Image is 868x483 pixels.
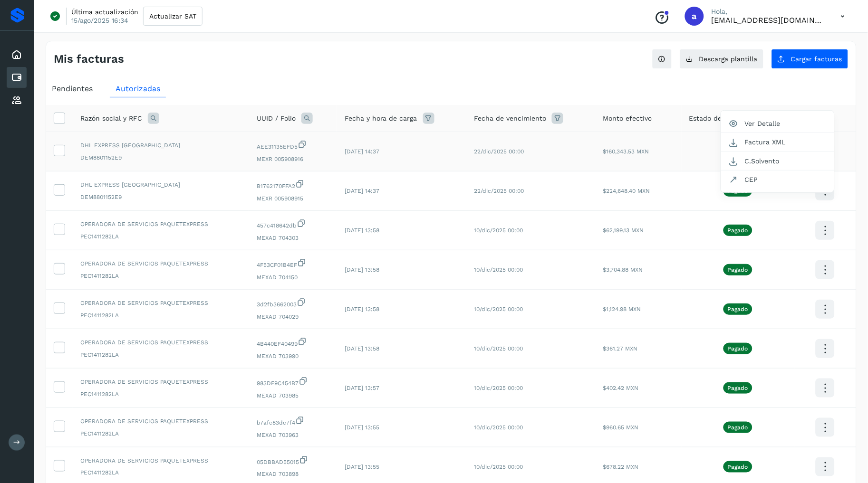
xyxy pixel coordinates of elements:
[721,114,834,133] button: Ver Detalle
[7,67,27,88] div: Cuentas por pagar
[7,90,27,111] div: Proveedores
[721,170,834,189] button: CEP
[721,152,834,170] button: C.Solvento
[7,44,27,65] div: Inicio
[721,133,834,152] button: Factura XML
